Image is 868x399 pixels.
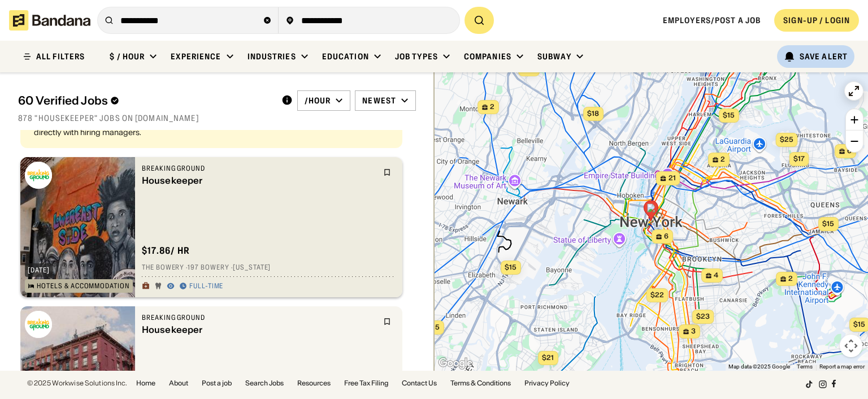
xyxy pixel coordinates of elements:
[847,146,852,156] span: 6
[305,96,331,106] div: /hour
[664,232,669,241] span: 6
[793,154,805,163] span: $17
[37,283,130,289] div: Hotels & Accommodation
[437,356,474,371] a: Open this area in Google Maps (opens a new window)
[245,380,284,387] a: Search Jobs
[169,380,188,387] a: About
[142,175,376,186] div: Housekeeper
[322,51,369,62] div: Education
[714,271,718,280] span: 4
[490,102,494,112] span: 2
[783,15,850,25] div: SIGN-UP / LOGIN
[344,380,388,387] a: Free Tax Filing
[297,380,331,387] a: Resources
[587,109,599,118] span: $18
[450,380,511,387] a: Terms & Conditions
[650,290,664,299] span: $22
[505,263,517,271] span: $15
[189,282,224,291] div: Full-time
[524,380,570,387] a: Privacy Policy
[362,96,396,106] div: Newest
[18,130,416,371] div: grid
[9,10,90,31] img: Bandana logotype
[691,327,696,336] span: 3
[36,53,85,60] div: ALL FILTERS
[202,380,232,387] a: Post a job
[18,94,272,107] div: 60 Verified Jobs
[797,363,813,370] a: Terms (opens in new tab)
[840,335,862,357] button: Map camera controls
[542,353,554,362] span: $21
[800,51,848,62] div: Save Alert
[142,313,376,322] div: Breaking Ground
[723,111,735,119] span: $15
[822,219,834,228] span: $15
[18,113,416,123] div: 878 "Housekeeper" jobs on [DOMAIN_NAME]
[537,51,571,62] div: Subway
[663,15,761,25] a: Employers/Post a job
[142,263,396,272] div: The Bowery · 197 Bowery · [US_STATE]
[171,51,221,62] div: Experience
[728,363,790,370] span: Map data ©2025 Google
[142,245,190,257] div: $ 17.86 / hr
[142,164,376,173] div: Breaking Ground
[402,380,437,387] a: Contact Us
[25,162,52,189] img: Breaking Ground logo
[788,274,793,284] span: 2
[464,51,511,62] div: Companies
[853,320,865,328] span: $15
[696,312,710,320] span: $23
[721,155,725,164] span: 2
[27,380,127,387] div: © 2025 Workwise Solutions Inc.
[669,174,676,183] span: 21
[437,356,474,371] img: Google
[110,51,145,62] div: $ / hour
[28,267,50,274] div: [DATE]
[819,363,865,370] a: Report a map error
[142,324,376,335] div: Housekeeper
[248,51,296,62] div: Industries
[780,135,793,144] span: $25
[25,311,52,338] img: Breaking Ground logo
[395,51,438,62] div: Job Types
[136,380,155,387] a: Home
